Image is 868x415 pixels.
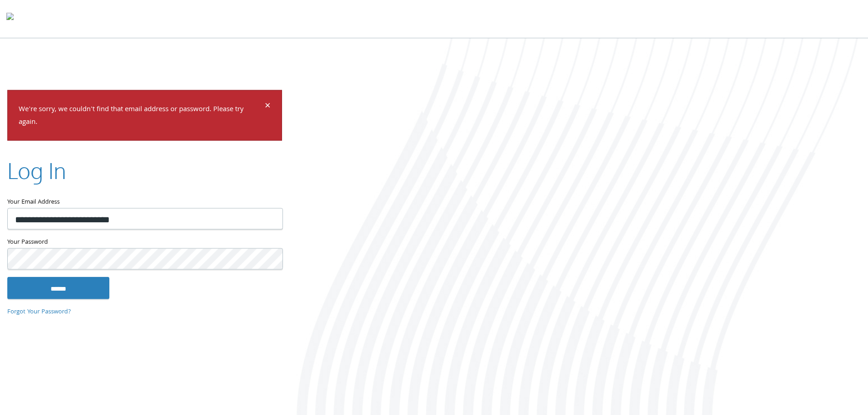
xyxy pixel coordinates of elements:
[265,97,271,115] span: ×
[7,155,66,186] h2: Log In
[19,103,263,129] p: We're sorry, we couldn't find that email address or password. Please try again.
[265,101,271,112] button: Dismiss alert
[265,253,276,264] keeper-lock: Open Keeper Popup
[7,237,282,248] label: Your Password
[6,10,14,28] img: todyl-logo-dark.svg
[7,307,71,317] a: Forgot Your Password?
